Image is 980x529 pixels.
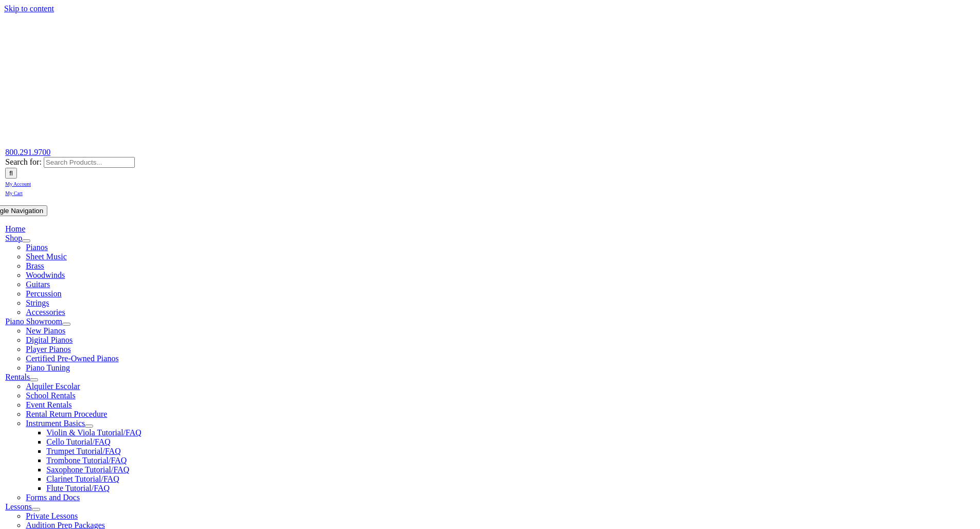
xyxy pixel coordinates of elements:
span: My Cart [5,190,23,196]
a: Forms and Docs [26,493,80,502]
a: Clarinet Tutorial/FAQ [46,474,119,483]
a: Sheet Music [26,252,67,261]
span: My Account [5,181,31,187]
a: Alquiler Escolar [26,382,80,391]
a: Accessories [26,308,65,316]
a: Saxophone Tutorial/FAQ [46,465,129,474]
a: Trumpet Tutorial/FAQ [46,447,120,455]
a: 800.291.9700 [5,148,50,156]
button: Open submenu of Piano Showroom [62,323,70,326]
a: Certified Pre-Owned Pianos [26,354,118,363]
a: Violin & Viola Tutorial/FAQ [46,428,141,437]
a: New Pianos [26,326,65,335]
a: My Cart [5,188,23,197]
button: Open submenu of Rentals [30,378,38,381]
a: Flute Tutorial/FAQ [46,484,110,492]
a: Event Rentals [26,400,72,409]
a: Piano Tuning [26,363,70,372]
span: Search for: [5,157,42,166]
a: Trombone Tutorial/FAQ [46,456,127,465]
a: Strings [26,298,49,307]
a: School Rentals [26,391,75,400]
a: Pianos [26,243,48,252]
a: Rental Return Procedure [26,410,107,418]
button: Open submenu of Shop [22,239,30,242]
button: Open submenu of Lessons [32,508,40,511]
a: Home [5,224,25,233]
a: Rentals [5,373,30,381]
a: Cello Tutorial/FAQ [46,437,111,446]
input: Search [5,168,17,179]
a: Private Lessons [26,512,78,520]
a: Guitars [26,280,50,289]
a: Percussion [26,289,61,298]
a: Brass [26,261,44,270]
a: Instrument Basics [26,419,85,428]
a: Digital Pianos [26,336,73,344]
a: Skip to content [4,4,54,13]
a: Player Pianos [26,345,71,354]
a: My Account [5,179,31,187]
a: Shop [5,234,22,242]
a: Woodwinds [26,271,65,279]
button: Open submenu of Instrument Basics [85,425,93,428]
a: Lessons [5,502,32,511]
input: Search Products... [44,157,135,168]
a: Piano Showroom [5,317,62,326]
